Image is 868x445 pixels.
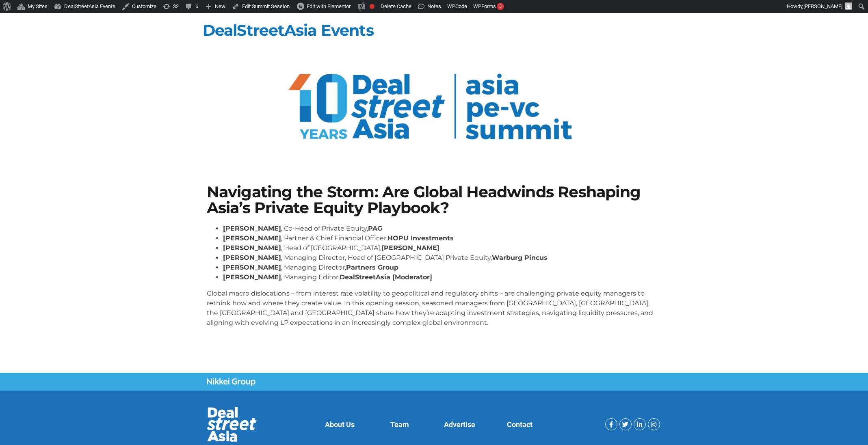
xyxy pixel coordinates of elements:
a: DealStreetAsia Events [203,21,374,40]
div: Focus keyphrase not set [370,4,374,9]
strong: DealStreetAsia [Moderator] [340,273,432,281]
strong: [PERSON_NAME] [223,225,281,232]
strong: Warburg Pincus [492,254,548,261]
strong: HOPU Investments [387,234,454,242]
a: Advertise [444,420,475,429]
li: , Head of [GEOGRAPHIC_DATA], [223,243,662,253]
li: , Co-Head of Private Equity, [223,224,662,233]
a: About Us [325,420,355,429]
div: 3 [497,3,504,10]
strong: [PERSON_NAME] [223,264,281,271]
span: Edit with Elementor [307,3,351,9]
img: Nikkei Group [207,378,255,386]
a: Contact [507,420,532,429]
strong: [PERSON_NAME] [223,273,281,281]
span: [PERSON_NAME] [803,3,842,9]
li: , Managing Director, [223,263,662,272]
p: Global macro dislocations – from interest rate volatility to geopolitical and regulatory shifts –... [207,289,662,328]
strong: [PERSON_NAME] [223,254,281,261]
a: Team [390,420,409,429]
strong: Partners Group [346,264,398,271]
strong: [PERSON_NAME] [223,234,281,242]
li: , Managing Editor, [223,272,662,282]
li: , Partner & Chief Financial Officer, [223,233,662,243]
strong: [PERSON_NAME] [223,244,281,252]
li: , Managing Director, Head of [GEOGRAPHIC_DATA] Private Equity, [223,253,662,263]
strong: PAG [368,225,382,232]
strong: [PERSON_NAME] [381,244,439,252]
h1: Navigating the Storm: Are Global Headwinds Reshaping Asia’s Private Equity Playbook? [207,184,662,216]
